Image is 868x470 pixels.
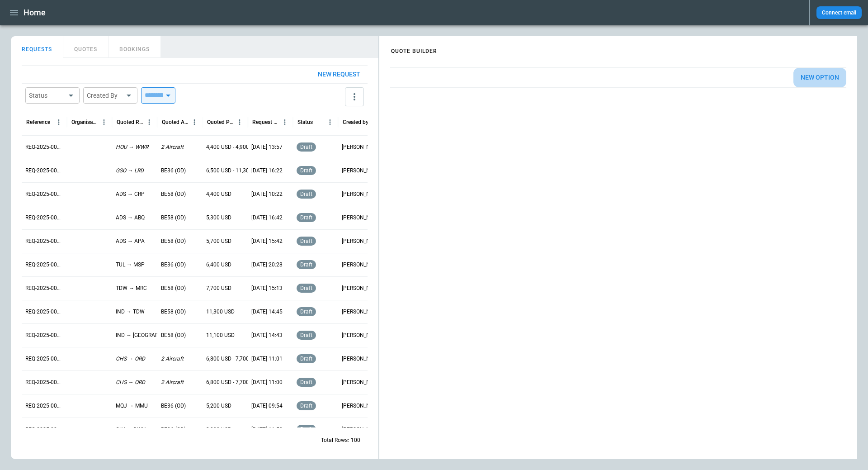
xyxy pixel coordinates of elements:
[71,119,98,125] div: Organisation
[25,355,63,363] p: REQ-2025-000243
[116,285,147,292] p: TDW → MRC
[343,119,368,125] div: Created by
[206,190,231,198] p: 4,400 USD
[206,332,235,339] p: 11,100 USD
[116,261,145,269] p: TUL → MSP
[25,332,63,339] p: REQ-2025-000244
[342,332,380,339] p: [PERSON_NAME]
[342,167,380,175] p: [PERSON_NAME]
[206,379,261,386] p: 6,800 USD - 7,700 USD
[380,38,448,59] h4: QUOTE BUILDER
[342,308,380,316] p: [PERSON_NAME]
[298,356,314,362] span: draft
[25,379,63,386] p: REQ-2025-000242
[116,402,148,410] p: MQJ → MMU
[342,237,380,245] p: [PERSON_NAME]
[161,332,186,339] p: BE58 (OD)
[321,437,349,444] p: Total Rows:
[53,116,65,128] button: Reference column menu
[116,167,144,175] p: GSO → LRD
[342,190,380,198] p: [PERSON_NAME]
[207,119,234,125] div: Quoted Price
[116,308,145,316] p: IND → TDW
[25,214,63,222] p: REQ-2025-000249
[25,190,63,198] p: REQ-2025-000250
[206,308,235,316] p: 11,300 USD
[161,379,184,386] p: 2 Aircraft
[251,214,283,222] p: [DATE] 16:42
[161,261,186,269] p: BE36 (OD)
[298,379,314,385] span: draft
[298,332,314,338] span: draft
[98,116,110,128] button: Organisation column menu
[63,36,108,58] button: QUOTES
[116,379,145,386] p: CHS → ORD
[379,60,857,95] div: scrollable content
[206,143,261,151] p: 4,400 USD - 4,900 USD
[251,355,283,363] p: [DATE] 11:01
[161,308,186,316] p: BE58 (OD)
[252,119,279,125] div: Request Created At (UTC-05:00)
[24,7,46,18] h1: Home
[298,167,314,174] span: draft
[25,308,63,316] p: REQ-2025-000245
[251,379,283,386] p: [DATE] 11:00
[161,167,186,175] p: BE36 (OD)
[298,191,314,197] span: draft
[251,332,283,339] p: [DATE] 14:43
[116,214,145,222] p: ADS → ABQ
[161,190,186,198] p: BE58 (OD)
[206,237,231,245] p: 5,700 USD
[25,402,63,410] p: REQ-2025-000241
[206,285,231,292] p: 7,700 USD
[342,285,380,292] p: [PERSON_NAME]
[25,143,63,151] p: REQ-2025-000252
[298,144,314,150] span: draft
[87,91,123,100] div: Created By
[279,116,291,128] button: Request Created At (UTC-05:00) column menu
[161,214,186,222] p: BE58 (OD)
[298,261,314,268] span: draft
[251,143,283,151] p: [DATE] 13:57
[251,285,283,292] p: [DATE] 15:13
[11,36,63,58] button: REQUESTS
[161,355,184,363] p: 2 Aircraft
[143,116,155,128] button: Quoted Route column menu
[298,214,314,221] span: draft
[206,214,231,222] p: 5,300 USD
[345,87,364,106] button: more
[116,190,145,198] p: ADS → CRP
[251,308,283,316] p: [DATE] 14:45
[108,36,161,58] button: BOOKINGS
[116,355,145,363] p: CHS → ORD
[816,6,862,19] button: Connect email
[342,214,380,222] p: [PERSON_NAME]
[161,237,186,245] p: BE58 (OD)
[342,261,380,269] p: [PERSON_NAME]
[26,119,50,125] div: Reference
[298,309,314,315] span: draft
[251,167,283,175] p: [DATE] 16:22
[234,116,245,128] button: Quoted Price column menu
[793,68,846,87] button: New Option
[189,116,200,128] button: Quoted Aircraft column menu
[297,119,313,125] div: Status
[25,237,63,245] p: REQ-2025-000248
[25,285,63,292] p: REQ-2025-000246
[25,261,63,269] p: REQ-2025-000247
[342,143,380,151] p: [PERSON_NAME]
[311,66,368,83] button: New request
[117,119,143,125] div: Quoted Route
[161,285,186,292] p: BE58 (OD)
[251,190,283,198] p: [DATE] 10:22
[29,91,65,100] div: Status
[251,237,283,245] p: [DATE] 15:42
[116,332,185,339] p: IND → [GEOGRAPHIC_DATA]
[324,116,336,128] button: Status column menu
[206,261,231,269] p: 6,400 USD
[206,402,231,410] p: 5,200 USD
[298,238,314,244] span: draft
[342,379,380,386] p: [PERSON_NAME]
[206,355,261,363] p: 6,800 USD - 7,700 USD
[161,143,184,151] p: 2 Aircraft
